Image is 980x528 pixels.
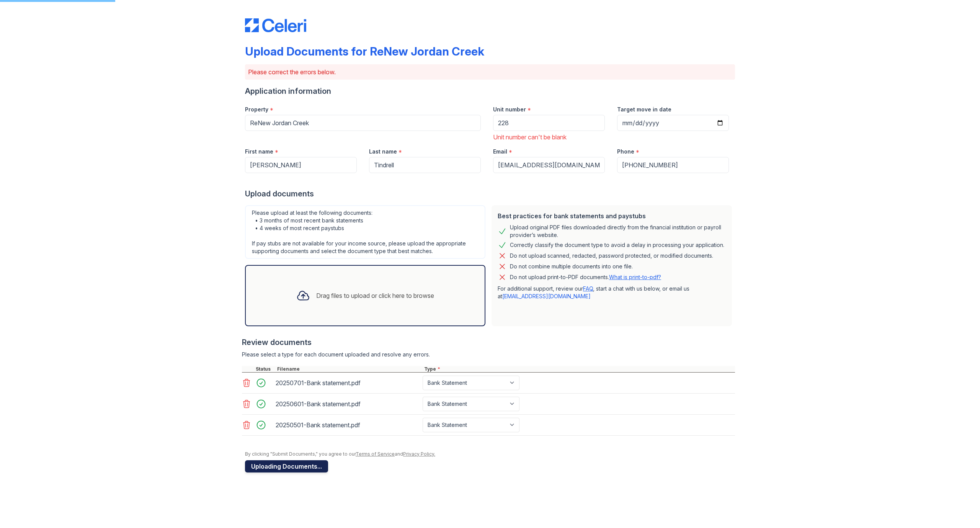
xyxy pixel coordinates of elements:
label: Email [493,148,507,155]
div: Please upload at least the following documents: • 3 months of most recent bank statements • 4 wee... [245,205,485,259]
p: For additional support, review our , start a chat with us below, or email us at [498,285,726,300]
label: Property [245,106,268,113]
a: Terms of Service [356,451,395,457]
a: What is print-to-pdf? [609,274,661,280]
div: Filename [276,366,423,372]
label: First name [245,148,273,155]
div: Do not upload scanned, redacted, password protected, or modified documents. [510,251,713,260]
div: Do not combine multiple documents into one file. [510,262,633,271]
div: Upload Documents for ReNew Jordan Creek [245,44,484,58]
a: [EMAIL_ADDRESS][DOMAIN_NAME] [502,293,591,299]
a: FAQ [583,285,593,292]
div: Correctly classify the document type to avoid a delay in processing your application. [510,240,724,250]
div: Best practices for bank statements and paystubs [498,211,726,221]
div: 20250501-Bank statement.pdf [276,419,420,431]
img: CE_Logo_Blue-a8612792a0a2168367f1c8372b55b34899dd931a85d93a1a3d3e32e68fde9ad4.png [245,18,306,32]
p: Please correct the errors below. [248,67,732,77]
div: Type [423,366,735,372]
div: Please select a type for each document uploaded and resolve any errors. [242,351,735,358]
div: Application information [245,86,735,96]
div: 20250701-Bank statement.pdf [276,377,420,389]
label: Phone [617,148,634,155]
div: Review documents [242,337,735,348]
div: Upload original PDF files downloaded directly from the financial institution or payroll provider’... [510,224,726,239]
label: Target move in date [617,106,671,113]
label: Unit number [493,106,526,113]
p: Do not upload print-to-PDF documents. [510,273,661,281]
label: Last name [369,148,397,155]
div: Unit number can't be blank [493,132,605,142]
div: Drag files to upload or click here to browse [316,291,434,300]
button: Uploading Documents... [245,460,328,472]
div: 20250601-Bank statement.pdf [276,398,420,410]
div: By clicking "Submit Documents," you agree to our and [245,451,735,457]
a: Privacy Policy. [403,451,435,457]
div: Upload documents [245,188,735,199]
div: Status [254,366,276,372]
